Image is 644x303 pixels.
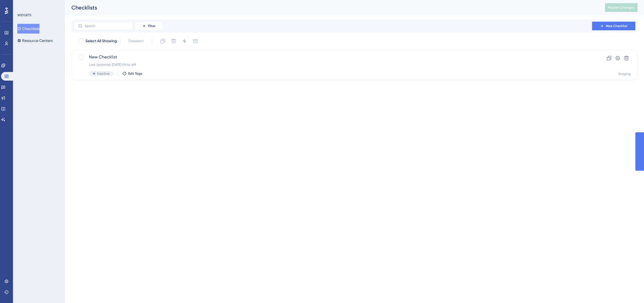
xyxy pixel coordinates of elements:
[124,36,148,46] button: Deselect
[17,13,31,17] div: WIDGETS
[148,24,156,28] span: Filter
[17,24,39,34] button: Checklists
[17,36,53,45] button: Resource Centers
[608,5,634,10] span: Publish Changes
[97,71,110,76] span: Inactive
[128,71,142,76] span: Edit Tags
[592,22,635,30] button: New Checklist
[135,22,162,30] button: Filter
[128,38,144,44] span: Deselect
[71,4,592,11] div: Checklists
[85,38,117,44] span: Select All Showing
[89,54,577,60] span: New Checklist
[122,71,142,76] button: Edit Tags
[85,24,128,28] input: Search
[618,72,631,76] div: Staging
[605,3,638,12] button: Publish Changes
[621,282,638,298] iframe: UserGuiding AI Assistant Launcher
[89,62,577,67] div: Last Updated: [DATE] 09:44 AM
[606,24,628,28] span: New Checklist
